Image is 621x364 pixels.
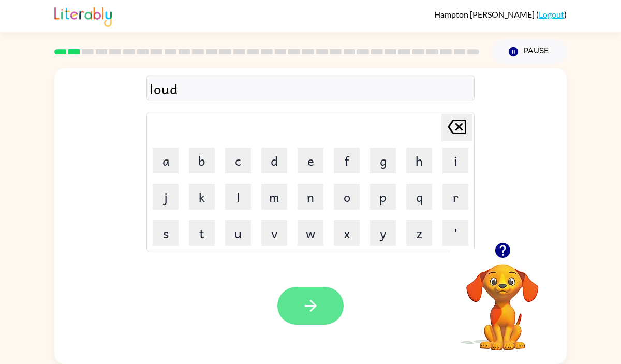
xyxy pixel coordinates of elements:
[451,248,554,352] video: Your browser must support playing .mp4 files to use Literably. Please try using another browser.
[492,40,567,64] button: Pause
[261,184,287,210] button: m
[225,184,251,210] button: l
[189,148,215,173] button: b
[370,184,396,210] button: p
[442,184,468,210] button: r
[406,148,432,173] button: h
[189,220,215,246] button: t
[298,220,323,246] button: w
[334,220,360,246] button: x
[153,220,179,246] button: s
[434,9,567,19] div: ( )
[153,148,179,173] button: a
[150,78,471,99] div: loud
[261,148,287,173] button: d
[442,148,468,173] button: i
[370,220,396,246] button: y
[189,184,215,210] button: k
[406,184,432,210] button: q
[370,148,396,173] button: g
[442,220,468,246] button: '
[334,148,360,173] button: f
[298,148,323,173] button: e
[539,9,564,19] a: Logout
[298,184,323,210] button: n
[153,184,179,210] button: j
[54,4,112,27] img: Literably
[225,220,251,246] button: u
[261,220,287,246] button: v
[225,148,251,173] button: c
[434,9,536,19] span: Hampton [PERSON_NAME]
[334,184,360,210] button: o
[406,220,432,246] button: z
